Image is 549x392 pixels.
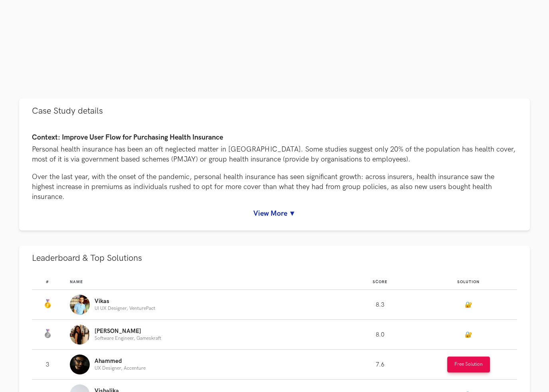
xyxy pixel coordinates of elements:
p: Personal health insurance has been an oft neglected matter in [GEOGRAPHIC_DATA]. Some studies sug... [32,144,517,164]
p: Vikas [95,298,155,305]
button: Leaderboard & Top Solutions [19,246,530,271]
span: Case Study details [32,106,103,116]
p: Software Engineer, Gameskraft [95,336,161,341]
div: Case Study details [19,124,530,230]
span: # [46,280,49,284]
td: 8.0 [340,320,420,350]
img: Gold Medal [43,299,52,309]
a: 🔐 [465,301,472,308]
p: Over the last year, with the onset of the pandemic, personal health insurance has seen significan... [32,172,517,202]
img: Profile photo [70,325,90,345]
span: Leaderboard & Top Solutions [32,253,142,264]
img: Profile photo [70,355,90,374]
p: Ahammed [95,358,146,364]
p: [PERSON_NAME] [95,328,161,335]
td: 7.6 [340,350,420,380]
button: Case Study details [19,98,530,124]
button: Free Solution [447,357,490,372]
img: Silver Medal [43,329,52,339]
img: Profile photo [70,295,90,315]
span: Score [373,280,387,284]
p: UX Designer, Accenture [95,366,146,371]
span: Solution [457,280,480,284]
td: 8.3 [340,290,420,320]
span: Name [70,280,83,284]
td: 3 [32,350,70,380]
a: View More ▼ [32,209,517,218]
p: UI UX Designer, VenturePact [95,306,155,311]
a: 🔐 [465,331,472,338]
h4: Context: Improve User Flow for Purchasing Health Insurance [32,134,517,142]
